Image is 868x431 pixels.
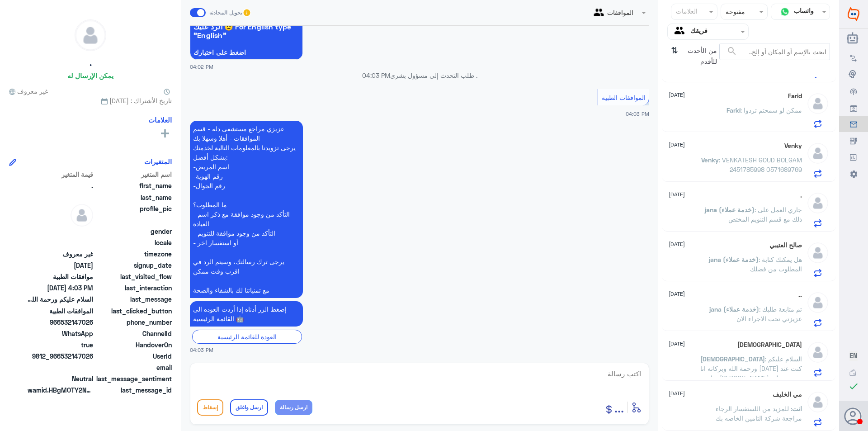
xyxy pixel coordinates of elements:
[614,399,624,415] span: ...
[705,206,755,213] span: jana (خدمة عملاء)
[95,249,172,259] span: timezone
[9,86,48,96] span: غير معروف
[675,6,698,18] div: العلامات
[95,260,172,270] span: signup_date
[669,389,685,398] span: [DATE]
[726,46,737,57] span: search
[798,291,802,299] h5: ..
[95,227,172,236] span: gender
[95,306,172,316] span: last_clicked_button
[28,363,93,372] span: null
[192,330,302,344] div: العودة للقائمة الرئيسية
[848,7,859,21] img: Widebot Logo
[209,9,242,17] span: تحويل المحادثة
[807,142,829,165] img: defaultAdmin.png
[193,49,299,56] span: اضغط على اختيارك
[28,283,93,293] span: 2025-09-18T13:03:06.279Z
[626,111,649,117] span: 04:03 PM
[9,96,172,105] span: تاريخ الأشتراك : [DATE]
[669,340,685,348] span: [DATE]
[95,363,172,372] span: email
[845,407,862,425] button: الصورة الشخصية
[90,58,92,68] h5: .
[849,351,858,360] button: EN
[849,351,858,360] span: EN
[190,346,213,354] span: 04:03 PM
[720,43,830,60] input: ابحث بالإسم أو المكان أو إلخ..
[28,329,93,338] span: 2
[95,283,172,293] span: last_interaction
[230,399,268,416] button: ارسل واغلق
[675,25,688,38] img: yourTeam.svg
[95,204,172,225] span: profile_pic
[701,156,719,164] span: Venky
[614,397,624,417] button: ...
[788,92,802,100] h5: Farid
[737,341,802,349] h5: Mohammed
[28,227,93,236] span: null
[95,294,172,304] span: last_message
[700,355,765,363] span: [DEMOGRAPHIC_DATA]
[778,5,792,19] img: whatsapp.png
[681,43,719,69] span: من الأحدث للأقدم
[362,71,390,79] span: 04:03 PM
[784,142,802,150] h5: Venky
[669,190,685,199] span: [DATE]
[28,272,93,281] span: موافقات الطبية
[144,157,172,166] h6: المتغيرات
[95,193,172,202] span: last_name
[669,290,685,298] span: [DATE]
[709,305,759,313] span: jana (خدمة عملاء)
[28,351,93,361] span: 9812_966532147026
[28,238,93,247] span: null
[67,71,113,80] h6: يمكن الإرسال له
[709,256,759,263] span: jana (خدمة عملاء)
[95,340,172,350] span: HandoverOn
[148,116,172,124] h6: العلامات
[728,206,802,223] span: : جاري العمل على ذلك مع قسم التنويم المختص
[669,240,685,248] span: [DATE]
[28,170,93,179] span: قيمة المتغير
[716,405,802,422] span: : للمزيد من اللستفسار الرجاء مراجعة شركة التامين الخاصه بك
[28,385,93,395] span: wamid.HBgMOTY2NTMyMTQ3MDI2FQIAEhgUM0E2MDNERDZGN0RGRkRGRkNFOTUA
[671,43,678,66] i: ⇅
[741,106,802,114] span: : ممكن لو سمحتم تردوا
[28,374,93,384] span: 0
[726,106,741,114] span: Farid
[95,385,172,395] span: last_message_id
[28,181,93,190] span: .
[28,306,93,316] span: الموافقات الطبية
[807,192,829,214] img: defaultAdmin.png
[807,291,829,314] img: defaultAdmin.png
[95,351,172,361] span: UserId
[602,94,646,101] span: الموافقات الطبية
[28,260,93,270] span: 2025-09-18T13:02:44.75Z
[736,305,802,322] span: : تم متابعة طلبك عزيزتي تحت الاجراء الان
[190,301,303,327] p: 18/9/2025, 4:03 PM
[28,294,93,304] span: السلام عليكم ورحمة الله وبركاته
[792,405,802,412] span: انت
[190,121,303,298] p: 18/9/2025, 4:03 PM
[95,272,172,281] span: last_visited_flow
[769,242,802,249] h5: صالح العتيبي
[28,340,93,350] span: true
[750,256,802,273] span: : هل يمكنك كتابة المطلوب من فضلك
[807,242,829,264] img: defaultAdmin.png
[71,204,93,227] img: defaultAdmin.png
[95,317,172,327] span: phone_number
[197,399,223,416] button: إسقاط
[95,181,172,190] span: first_name
[807,92,829,115] img: defaultAdmin.png
[95,374,172,384] span: last_message_sentiment
[75,20,106,51] img: defaultAdmin.png
[28,317,93,327] span: 966532147026
[95,170,172,179] span: اسم المتغير
[848,381,859,392] i: check
[190,71,649,80] p: . طلب التحدث إلى مسؤول بشري
[190,63,213,71] span: 04:02 PM
[95,238,172,247] span: locale
[95,329,172,338] span: ChannelId
[773,391,802,398] h5: مي الخليف
[669,91,685,99] span: [DATE]
[726,44,737,59] button: search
